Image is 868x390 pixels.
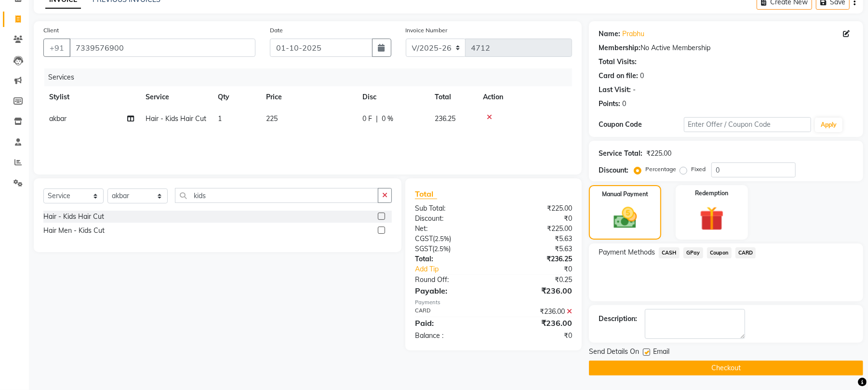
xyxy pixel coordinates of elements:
span: Email [653,347,669,359]
span: Send Details On [589,347,639,359]
div: ₹225.00 [494,203,579,214]
div: Services [44,68,579,86]
a: Prabhu [622,29,644,39]
label: Invoice Number [406,26,448,35]
label: Redemption [695,189,728,198]
input: Search by Name/Mobile/Email/Code [69,39,255,57]
th: Qty [212,86,260,108]
span: Total [415,189,437,199]
span: 225 [266,114,278,123]
div: ₹0.25 [494,275,579,285]
div: Card on file: [599,71,638,81]
div: ₹0 [494,331,579,341]
div: Last Visit: [599,85,631,95]
div: 0 [622,99,626,109]
div: Hair - Kids Hair Cut [43,212,104,222]
label: Fixed [691,165,706,174]
label: Date [270,26,283,35]
span: 0 % [382,114,393,124]
div: - [633,85,636,95]
span: 2.5% [435,235,449,242]
div: Paid: [408,317,494,329]
span: akbar [49,114,67,123]
label: Manual Payment [602,190,648,199]
div: ₹0 [508,264,579,274]
span: 236.25 [435,114,455,123]
span: SGST [415,244,432,253]
div: Name: [599,29,620,39]
div: No Active Membership [599,43,854,53]
div: Membership: [599,43,641,53]
div: Hair Men - Kids Cut [43,226,105,236]
th: Disc [357,86,429,108]
span: Hair - Kids Hair Cut [146,114,206,123]
div: Payments [415,298,572,307]
div: Service Total: [599,148,642,159]
div: Payable: [408,285,494,296]
th: Price [260,86,357,108]
div: Discount: [408,214,494,224]
button: Apply [815,118,842,132]
div: Sub Total: [408,203,494,214]
div: ( ) [408,244,494,254]
div: Round Off: [408,275,494,285]
a: Add Tip [408,264,508,274]
div: ₹236.25 [494,254,579,264]
div: ₹5.63 [494,234,579,244]
label: Client [43,26,59,35]
th: Service [140,86,212,108]
div: 0 [640,71,644,81]
span: 1 [218,114,222,123]
th: Total [429,86,477,108]
span: 2.5% [434,245,449,253]
div: ₹5.63 [494,244,579,254]
button: +91 [43,39,70,57]
span: Payment Methods [599,247,655,257]
th: Action [477,86,572,108]
input: Search or Scan [175,188,378,203]
span: 0 F [362,114,372,124]
img: _gift.svg [692,203,732,234]
div: ₹236.00 [494,307,579,317]
div: Total Visits: [599,57,637,67]
button: Checkout [589,361,863,376]
span: CGST [415,234,433,243]
span: CASH [659,247,680,258]
span: GPay [683,247,703,258]
span: CARD [735,247,756,258]
label: Percentage [645,165,676,174]
div: ₹225.00 [494,224,579,234]
div: ( ) [408,234,494,244]
div: Balance : [408,331,494,341]
div: Points: [599,99,620,109]
div: ₹0 [494,214,579,224]
div: ₹236.00 [494,317,579,329]
div: Coupon Code [599,120,683,130]
div: Net: [408,224,494,234]
div: ₹225.00 [646,148,671,159]
div: Discount: [599,165,628,175]
div: Description: [599,314,637,324]
span: | [376,114,378,124]
div: ₹236.00 [494,285,579,296]
div: Total: [408,254,494,264]
img: _cash.svg [606,204,644,231]
span: Coupon [707,247,732,258]
th: Stylist [43,86,140,108]
div: CARD [408,307,494,317]
input: Enter Offer / Coupon Code [684,117,811,132]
